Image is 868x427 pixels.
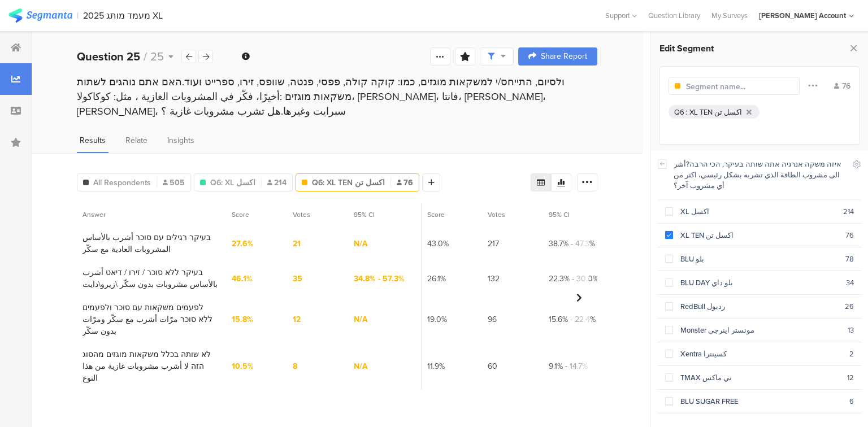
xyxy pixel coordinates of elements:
[847,372,854,383] div: 12
[549,313,596,325] span: 15.6% - 22.4%
[80,134,106,146] span: Results
[843,206,854,217] div: 214
[427,313,447,325] span: 19.0%
[673,396,849,407] div: BLU SUGAR FREE
[673,348,849,359] div: Xentra كسينترا
[846,277,854,288] div: 34
[267,177,287,189] span: 214
[549,360,588,372] span: 9.1% - 14.7%
[354,313,368,325] span: N/A
[427,238,449,250] span: 43.0%
[83,302,219,337] section: לפעמים משקאות עם סוכר ולפעמים ללא סוכר مرّات أشرب مع سكّر ومرّات بدون سكّر
[167,134,194,146] span: Insights
[673,301,845,312] div: RedBull ردبول
[83,232,219,255] section: בעיקר רגילים עם סוכר أشرب بالأساس المشروبات العادية مع سكّر
[354,273,405,285] span: 34.8% - 57.3%
[674,107,684,117] div: Q6
[673,277,846,288] div: BLU DAY بلو داي
[83,267,219,290] section: בעיקר ללא סוכר / זירו / דיאט أشرب بالأساس مشروبات بدون سكّر \زيرو\دايت
[659,42,714,55] span: Edit Segment
[549,238,595,250] span: 38.7% - 47.3%
[488,360,497,372] span: 60
[541,53,587,60] span: Share Report
[759,10,846,21] div: [PERSON_NAME] Account
[8,8,72,23] img: segmanta logo
[834,80,850,92] div: 76
[549,210,570,220] span: 95% CI
[488,238,499,250] span: 217
[686,81,784,93] input: Segment name...
[605,7,637,24] div: Support
[427,360,445,372] span: 11.9%
[706,10,753,21] a: My Surveys
[232,313,253,325] span: 15.8%
[488,273,500,285] span: 132
[397,177,413,189] span: 76
[848,325,854,335] div: 13
[77,9,79,22] div: |
[849,396,854,407] div: 6
[427,210,445,220] span: Score
[232,273,253,285] span: 46.1%
[293,360,297,372] span: 8
[427,273,446,285] span: 26.1%
[125,134,147,146] span: Relate
[354,238,368,250] span: N/A
[144,48,147,65] span: /
[354,360,368,372] span: N/A
[293,273,302,285] span: 35
[83,348,219,384] section: לא שותה בכלל משקאות מוגזים מהסוג הזה لا أشرب مشروبات غازية من هذا النوع
[845,254,854,264] div: 78
[673,325,848,335] div: Monster مونستر اينرجي
[354,210,375,220] span: 95% CI
[312,177,385,189] span: Q6: XL TEN اكسل تن
[488,210,505,220] span: Votes
[643,10,706,21] a: Question Library
[488,313,497,325] span: 96
[293,238,301,250] span: 21
[293,313,301,325] span: 12
[674,159,845,191] div: איזה משקה אנרגיה אתה שותה בעיקר, הכי הרבה?أشر الى مشروب الطاقة الذي تشربه بشكل رئيسي، اكثر من أي ...
[83,10,163,21] div: 2025 מעמד מותג XL
[77,48,140,65] b: Question 25
[77,75,597,119] div: ולסיום, התייחס/י למשקאות מוגזים, כמו: קוקה קולה, פפסי, פנטה, שוופס, זירו, ספרייט ועוד.האם אתם נוה...
[673,254,845,264] div: BLU بلو
[163,177,185,189] span: 505
[93,177,151,189] span: All Respondents
[845,230,854,241] div: 76
[210,177,255,189] span: Q6: XL اكسل
[232,238,254,250] span: 27.6%
[845,301,854,312] div: 26
[232,210,249,220] span: Score
[685,107,689,117] div: :
[232,360,254,372] span: 10.5%
[689,107,742,117] div: XL TEN اكسل تن
[150,48,164,65] span: 25
[673,230,845,241] div: XL TEN اكسل تن
[673,372,847,383] div: TMAX تي ماكس
[549,273,598,285] span: 22.3% - 30.0%
[849,348,854,359] div: 2
[83,210,106,220] span: Answer
[293,210,310,220] span: Votes
[673,206,843,217] div: XL اكسل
